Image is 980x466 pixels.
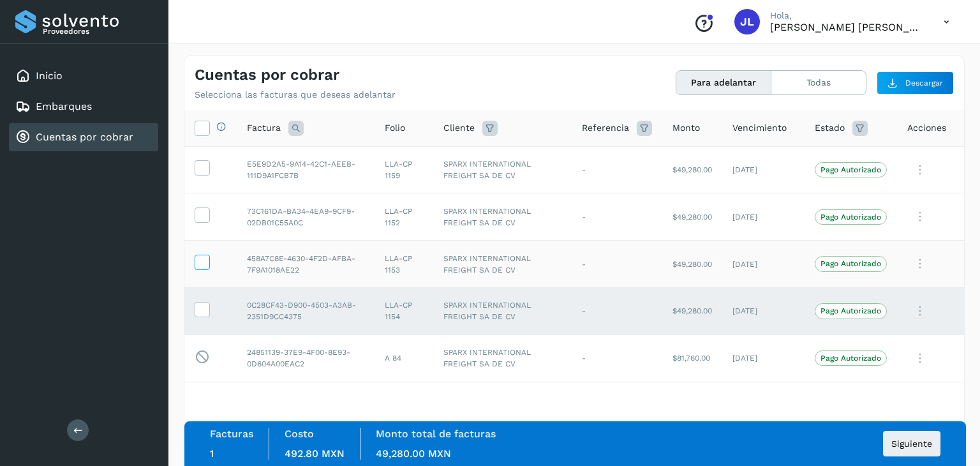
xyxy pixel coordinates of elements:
p: Pago Autorizado [820,354,881,363]
span: Factura [247,121,281,135]
td: [DATE] [722,334,805,382]
td: 0C28CF43-D900-4503-A3AB-2351D9CC4375 [237,287,375,334]
td: SPARX INTERNATIONAL FREIGHT SA DE CV [433,193,572,241]
td: - [572,334,662,382]
td: [DATE] [722,287,805,334]
td: - [572,287,662,334]
span: Vencimiento [732,121,787,135]
td: LLA-CP 1159 [375,146,433,193]
span: 49,280.00 MXN [376,447,451,460]
button: Para adelantar [676,71,771,94]
td: - [572,146,662,193]
h4: Cuentas por cobrar [195,66,339,84]
button: Todas [771,71,866,94]
td: [DATE] [722,193,805,241]
p: Selecciona las facturas que deseas adelantar [195,89,396,100]
a: Inicio [36,70,63,82]
label: Costo [285,428,314,440]
td: $81,760.00 [662,334,722,382]
span: 1 [210,447,214,460]
span: Siguiente [891,439,932,448]
span: Cliente [443,121,475,135]
a: Embarques [36,100,92,112]
span: Estado [815,121,845,135]
div: Embarques [9,93,158,121]
span: Folio [385,121,405,135]
label: Facturas [210,428,253,440]
button: Siguiente [883,431,940,456]
p: Proveedores [43,27,153,36]
td: LLA-CP 1154 [375,287,433,334]
td: 458A7C8E-4630-4F2D-AFBA-7F9A1018AE22 [237,241,375,288]
button: Descargar [877,71,954,94]
p: Pago Autorizado [820,213,881,222]
td: $49,280.00 [662,193,722,241]
td: [DATE] [722,146,805,193]
td: A 84 [375,334,433,382]
td: $49,280.00 [662,287,722,334]
span: Acciones [907,121,946,135]
span: Referencia [582,121,629,135]
span: Monto [672,121,700,135]
td: 24851139-37E9-4F00-8E93-0D604A00EAC2 [237,334,375,382]
td: - [572,193,662,241]
p: Hola, [770,10,923,21]
p: JOSE LUIS GUZMAN ORTA [770,21,923,33]
a: Cuentas por cobrar [36,131,133,143]
div: Inicio [9,62,158,90]
td: SPARX INTERNATIONAL FREIGHT SA DE CV [433,334,572,382]
td: LLA-CP 1152 [375,193,433,241]
div: Cuentas por cobrar [9,123,158,151]
td: $49,280.00 [662,146,722,193]
p: Pago Autorizado [820,306,881,315]
td: SPARX INTERNATIONAL FREIGHT SA DE CV [433,241,572,288]
td: $49,280.00 [662,241,722,288]
td: SPARX INTERNATIONAL FREIGHT SA DE CV [433,146,572,193]
td: E5E9D2A5-9A14-42C1-AEEB-111D9A1FCB7B [237,146,375,193]
td: 73C161DA-BA34-4EA9-9CF9-02DB01C55A0C [237,193,375,241]
td: SPARX INTERNATIONAL FREIGHT SA DE CV [433,287,572,334]
span: 492.80 MXN [285,447,345,460]
td: LLA-CP 1153 [375,241,433,288]
td: - [572,241,662,288]
span: Descargar [905,77,943,89]
p: Pago Autorizado [820,259,881,268]
td: [DATE] [722,241,805,288]
label: Monto total de facturas [376,428,496,440]
p: Pago Autorizado [820,165,881,174]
